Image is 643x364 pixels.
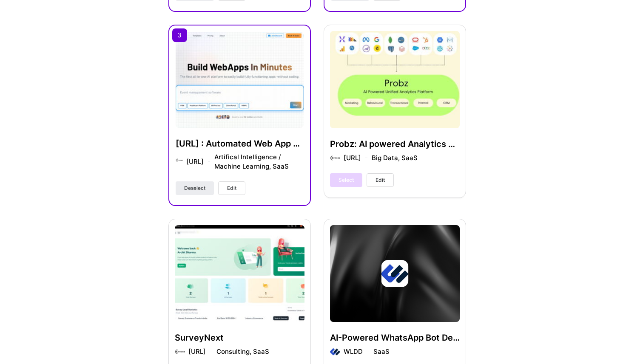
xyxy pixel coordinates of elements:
button: Edit [367,173,394,187]
span: Edit [227,184,236,192]
span: Edit [376,176,385,184]
div: [URL] Artifical Intelligence / Machine Learning, SaaS [186,152,304,171]
img: Probz.AI : Automated Web App Creation [176,32,304,128]
img: Company logo [176,157,183,164]
button: Edit [218,181,245,195]
span: Deselect [184,184,205,192]
button: Deselect [176,181,214,195]
h4: [URL] : Automated Web App Creation [176,138,304,149]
